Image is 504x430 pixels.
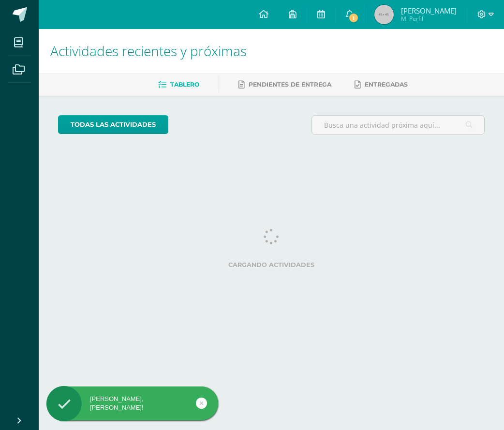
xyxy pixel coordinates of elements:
[312,116,484,134] input: Busca una actividad próxima aquí...
[170,81,199,88] span: Tablero
[365,81,408,88] span: Entregadas
[374,5,394,24] img: 45x45
[58,115,168,134] a: todas las Actividades
[58,261,485,268] label: Cargando actividades
[238,77,331,92] a: Pendientes de entrega
[249,81,331,88] span: Pendientes de entrega
[401,6,457,15] span: [PERSON_NAME]
[348,13,359,23] span: 1
[46,395,218,412] div: [PERSON_NAME], [PERSON_NAME]!
[158,77,199,92] a: Tablero
[50,42,247,60] span: Actividades recientes y próximas
[401,15,457,23] span: Mi Perfil
[355,77,408,92] a: Entregadas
